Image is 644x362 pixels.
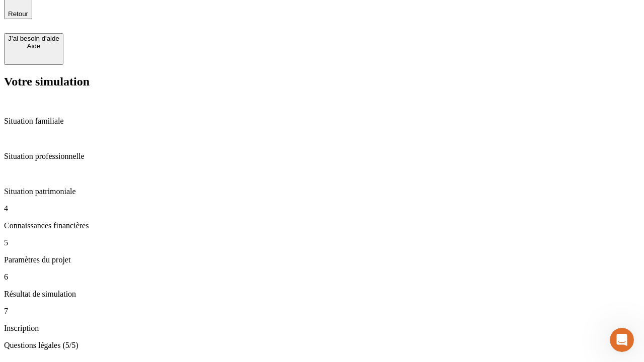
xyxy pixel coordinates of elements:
[4,324,640,333] p: Inscription
[4,255,640,264] p: Paramètres du projet
[4,290,640,299] p: Résultat de simulation
[4,187,640,196] p: Situation patrimoniale
[4,117,640,126] p: Situation familiale
[4,152,640,161] p: Situation professionnelle
[8,42,59,50] div: Aide
[4,75,640,88] h2: Votre simulation
[4,33,63,65] button: J’ai besoin d'aideAide
[8,35,59,42] div: J’ai besoin d'aide
[4,341,640,350] p: Questions légales (5/5)
[8,10,28,18] span: Retour
[4,204,640,213] p: 4
[610,328,634,352] iframe: Intercom live chat
[4,221,640,230] p: Connaissances financières
[4,238,640,247] p: 5
[4,307,640,316] p: 7
[4,273,640,282] p: 6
